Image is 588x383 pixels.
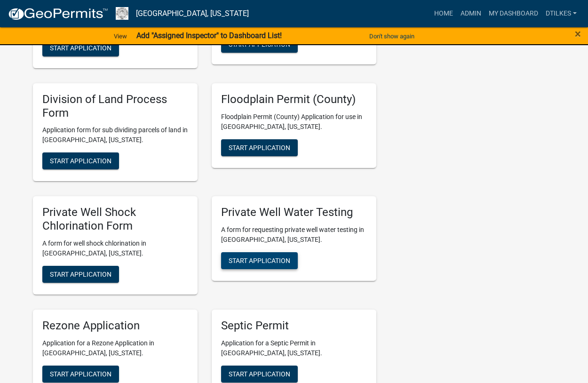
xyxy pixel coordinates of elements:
[42,266,119,283] button: Start Application
[116,7,128,20] img: Franklin County, Iowa
[221,36,298,53] button: Start Application
[221,252,298,269] button: Start Application
[42,338,188,358] p: Application for a Rezone Application in [GEOGRAPHIC_DATA], [US_STATE].
[221,112,367,132] p: Floodplain Permit (County) Application for use in [GEOGRAPHIC_DATA], [US_STATE].
[42,40,119,56] button: Start Application
[50,44,111,51] span: Start Application
[221,338,367,358] p: Application for a Septic Permit in [GEOGRAPHIC_DATA], [US_STATE].
[110,28,131,44] a: View
[50,270,111,278] span: Start Application
[485,5,542,23] a: My Dashboard
[366,28,418,44] button: Don't show again
[221,206,367,219] h5: Private Well Water Testing
[229,144,290,151] span: Start Application
[42,125,188,145] p: Application form for sub dividing parcels of land in [GEOGRAPHIC_DATA], [US_STATE].
[42,152,119,169] button: Start Application
[42,239,188,258] p: A form for well shock chlorination in [GEOGRAPHIC_DATA], [US_STATE].
[575,28,581,40] button: Close
[221,366,298,383] button: Start Application
[50,157,111,165] span: Start Application
[575,27,581,40] span: ×
[221,93,367,106] h5: Floodplain Permit (County)
[42,319,188,333] h5: Rezone Application
[229,370,290,377] span: Start Application
[457,5,485,23] a: Admin
[42,366,119,383] button: Start Application
[229,40,290,48] span: Start Application
[50,370,111,377] span: Start Application
[221,225,367,245] p: A form for requesting private well water testing in [GEOGRAPHIC_DATA], [US_STATE].
[221,139,298,156] button: Start Application
[136,6,249,22] a: [GEOGRAPHIC_DATA], [US_STATE]
[42,93,188,120] h5: Division of Land Process Form
[430,5,457,23] a: Home
[42,206,188,233] h5: Private Well Shock Chlorination Form
[229,257,290,264] span: Start Application
[136,31,282,40] strong: Add "Assigned Inspector" to Dashboard List!
[221,319,367,333] h5: Septic Permit
[542,5,580,23] a: dtilkes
